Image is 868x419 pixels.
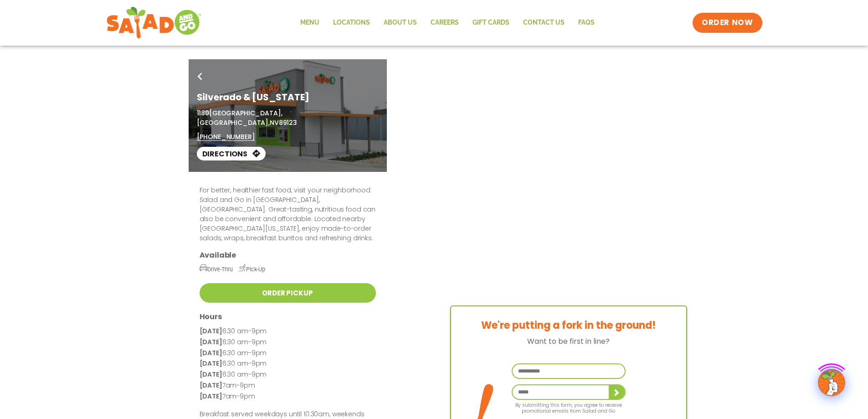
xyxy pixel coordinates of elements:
[571,12,601,33] a: FAQs
[293,12,601,33] nav: Menu
[270,118,279,127] span: NV
[279,118,297,127] span: 89123
[200,326,376,337] p: 6:30 am-9pm
[106,5,202,41] img: new-SAG-logo-768×292
[200,359,222,368] strong: [DATE]
[200,358,376,369] p: 6:30 am-9pm
[200,369,376,380] p: 6:30 am-9pm
[197,147,266,160] a: Directions
[200,186,376,243] p: For better, healthier fast food, visit your neighborhood Salad and Go in [GEOGRAPHIC_DATA], [GEOG...
[377,12,424,33] a: About Us
[209,109,282,118] span: [GEOGRAPHIC_DATA],
[200,266,233,273] span: Drive-Thru
[200,326,222,336] strong: [DATE]
[200,283,376,303] a: Order Pickup
[693,13,762,33] a: ORDER NOW
[451,320,686,331] h3: We're putting a fork in the ground!
[200,381,222,390] strong: [DATE]
[197,90,379,104] h1: Silverado & [US_STATE]
[200,392,222,401] strong: [DATE]
[326,12,377,33] a: Locations
[451,336,686,347] p: Want to be first in line?
[239,266,265,273] span: Pick-Up
[702,17,753,28] span: ORDER NOW
[197,132,255,142] a: [PHONE_NUMBER]
[197,118,270,127] span: [GEOGRAPHIC_DATA],
[200,312,376,321] h3: Hours
[200,250,376,260] h3: Available
[197,109,209,118] span: 1180
[200,380,376,391] p: 7am-9pm
[516,12,571,33] a: Contact Us
[466,12,516,33] a: GIFT CARDS
[200,348,222,357] strong: [DATE]
[424,12,466,33] a: Careers
[200,337,376,348] p: 6:30 am-9pm
[293,12,326,33] a: Menu
[200,337,222,347] strong: [DATE]
[512,400,626,414] p: By submitting this form, you agree to receive promotional emails from Salad and Go
[200,370,222,379] strong: [DATE]
[200,391,376,402] p: 7am-9pm
[200,348,376,359] p: 6:30 am-9pm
